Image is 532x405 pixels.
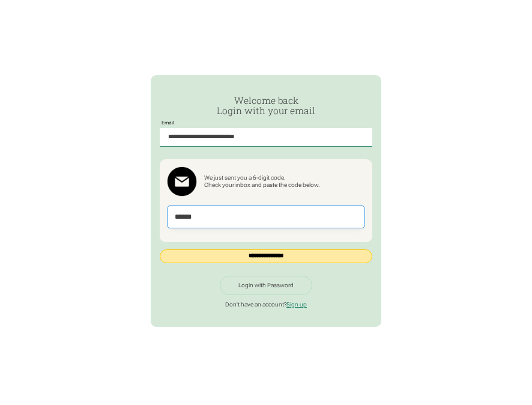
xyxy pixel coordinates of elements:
[160,96,373,116] h2: Welcome back Login with your email
[160,120,177,126] label: Email
[286,301,307,308] a: Sign up
[204,174,320,189] div: We just sent you a 6-digit code. Check your inbox and paste the code below.
[160,96,373,270] form: Passwordless Login
[160,301,373,308] p: Don't have an account?
[238,282,294,289] div: Login with Password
